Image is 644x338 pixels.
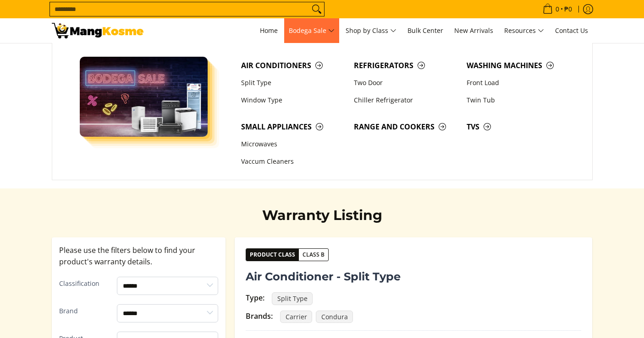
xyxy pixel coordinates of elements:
[246,311,273,322] div: Brands:
[462,57,575,74] a: Washing Machines
[237,135,349,153] a: Microwaves
[454,26,493,35] span: New Arrivals
[299,250,328,259] span: Class B
[349,118,462,135] a: Range and Cookers
[346,25,396,37] span: Shop by Class
[280,311,312,323] span: Carrier
[255,18,282,43] a: Home
[554,6,561,12] span: 0
[349,57,462,74] a: Refrigerators
[237,74,349,91] a: Split Type
[450,18,498,43] a: New Arrivals
[237,118,349,135] a: Small Appliances
[284,18,339,43] a: Bodega Sale
[246,249,299,261] span: Product Class
[555,26,588,35] span: Contact Us
[246,268,401,285] span: Air Conditioner - Split Type
[59,278,110,290] label: Classification
[241,121,345,133] span: Small Appliances
[272,292,313,305] span: Split Type
[354,60,457,71] span: Refrigerators
[237,91,349,109] a: Window Type
[260,26,278,35] span: Home
[540,4,575,14] span: •
[467,60,570,71] span: Washing Machines
[550,18,593,43] a: Contact Us
[462,91,575,109] a: Twin Tub
[563,6,573,12] span: ₱0
[289,25,335,37] span: Bodega Sale
[504,25,544,37] span: Resources
[237,153,349,171] a: Vaccum Cleaners
[462,118,575,135] a: TVs
[309,2,324,16] button: Search
[354,121,457,133] span: Range and Cookers
[59,245,219,268] p: Please use the filters below to find your product's warranty details.
[349,74,462,91] a: Two Door
[349,91,462,109] a: Chiller Refrigerator
[316,311,353,323] span: Condura
[341,18,401,43] a: Shop by Class
[500,18,549,43] a: Resources
[467,121,570,133] span: TVs
[189,207,455,224] h2: Warranty Listing
[241,60,345,71] span: Air Conditioners
[153,18,593,43] nav: Main Menu
[59,306,110,317] label: Brand
[80,57,208,137] img: Bodega Sale
[237,57,349,74] a: Air Conditioners
[246,292,264,304] div: Type:
[407,26,443,35] span: Bulk Center
[403,18,448,43] a: Bulk Center
[52,23,143,38] img: Warranty and Return Policies l Mang Kosme
[462,74,575,91] a: Front Load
